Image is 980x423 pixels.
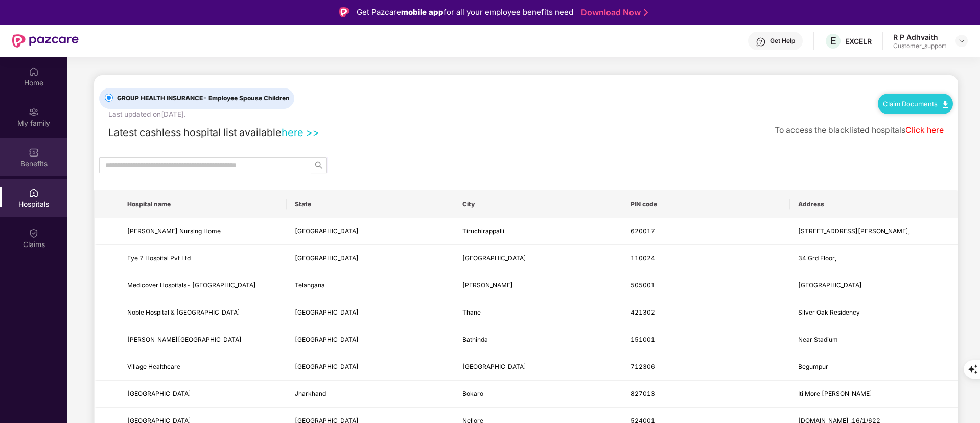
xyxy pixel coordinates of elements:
img: svg+xml;base64,PHN2ZyBpZD0iQ2xhaW0iIHhtbG5zPSJodHRwOi8vd3d3LnczLm9yZy8yMDAwL3N2ZyIgd2lkdGg9IjIwIi... [29,228,39,238]
td: Thane [454,299,622,326]
span: Latest cashless hospital list available [108,126,282,139]
span: Bathinda [462,336,488,343]
span: [GEOGRAPHIC_DATA] [127,390,191,397]
span: [GEOGRAPHIC_DATA] [462,363,526,370]
td: Noble Hospital & Cardiac Care Centre [119,299,287,326]
img: Logo [339,7,349,17]
span: 151001 [631,336,655,343]
img: Stroke [644,7,648,18]
div: Get Help [770,37,795,45]
td: Medicover Hospitals- Karimnagar [119,272,287,299]
td: Telangana [287,272,454,299]
div: R P Adhvaith [893,32,946,42]
button: search [311,157,327,173]
span: Bokaro [462,390,483,397]
span: Medicover Hospitals- [GEOGRAPHIC_DATA] [127,281,256,289]
span: GROUP HEALTH INSURANCE [113,94,294,103]
th: Hospital name [119,190,287,218]
div: Get Pazcare for all your employee benefits need [357,6,573,18]
td: Bathinda [454,326,622,353]
span: [GEOGRAPHIC_DATA] [295,336,359,343]
span: 712306 [631,363,655,370]
img: svg+xml;base64,PHN2ZyBpZD0iSG9tZSIgeG1sbnM9Imh0dHA6Ly93d3cudzMub3JnLzIwMDAvc3ZnIiB3aWR0aD0iMjAiIG... [29,66,39,77]
td: West Bengal [287,353,454,381]
span: [PERSON_NAME] Nursing Home [127,227,221,235]
td: Silver Oak Residency [790,299,958,326]
span: 620017 [631,227,655,235]
span: search [311,161,326,169]
div: Last updated on [DATE] . [108,109,186,120]
td: Begampur [454,353,622,381]
span: - Employee Spouse Children [203,94,290,102]
td: Punjab [287,326,454,353]
span: Silver Oak Residency [798,308,860,316]
td: Near Stadium [790,326,958,353]
span: [GEOGRAPHIC_DATA] [462,254,526,262]
span: Tiruchirappalli [462,227,504,235]
td: Delhi [287,245,454,272]
span: Eye 7 Hospital Pvt Ltd [127,254,191,262]
a: Claim Documents [883,100,948,108]
strong: mobile app [401,7,444,17]
td: Shiv Shakti Hospital And Research Centre [119,381,287,408]
span: 421302 [631,308,655,316]
img: svg+xml;base64,PHN2ZyBpZD0iSGVscC0zMngzMiIgeG1sbnM9Imh0dHA6Ly93d3cudzMub3JnLzIwMDAvc3ZnIiB3aWR0aD... [756,37,766,47]
span: [PERSON_NAME] [462,281,513,289]
img: svg+xml;base64,PHN2ZyB3aWR0aD0iMjAiIGhlaWdodD0iMjAiIHZpZXdCb3g9IjAgMCAyMCAyMCIgZmlsbD0ibm9uZSIgeG... [29,107,39,117]
td: Maharashtra [287,299,454,326]
div: Customer_support [893,42,946,50]
td: Iti More Chas [790,381,958,408]
span: 34 Grd Floor, [798,254,836,262]
th: PIN code [622,190,790,218]
span: Near Stadium [798,336,838,343]
img: New Pazcare Logo [12,34,79,48]
td: Begumpur [790,353,958,381]
img: svg+xml;base64,PHN2ZyBpZD0iSG9zcGl0YWxzIiB4bWxucz0iaHR0cDovL3d3dy53My5vcmcvMjAwMC9zdmciIHdpZHRoPS... [29,188,39,198]
span: [GEOGRAPHIC_DATA] [295,254,359,262]
td: 34 Grd Floor, [790,245,958,272]
span: [GEOGRAPHIC_DATA] [798,281,862,289]
span: 110024 [631,254,655,262]
td: Jharkhand [287,381,454,408]
td: Chhabra Hospital [119,326,287,353]
span: [GEOGRAPHIC_DATA] [295,363,359,370]
span: Village Healthcare [127,363,180,370]
a: Click here [905,125,944,135]
span: Thane [462,308,481,316]
td: Eye 7 Hospital Pvt Ltd [119,245,287,272]
td: Bokaro [454,381,622,408]
span: Telangana [295,281,325,289]
span: 827013 [631,390,655,397]
td: 50,Bishop Road, [790,218,958,245]
span: [GEOGRAPHIC_DATA] [295,227,359,235]
th: City [454,190,622,218]
span: Address [798,200,949,208]
td: Tiruchirappalli [454,218,622,245]
a: here >> [282,126,319,139]
span: Iti More [PERSON_NAME] [798,390,872,397]
td: New Delhi [454,245,622,272]
th: Address [790,190,958,218]
span: Noble Hospital & [GEOGRAPHIC_DATA] [127,308,240,316]
span: [STREET_ADDRESS][PERSON_NAME], [798,227,910,235]
div: EXCELR [845,36,872,46]
a: Download Now [581,7,645,18]
th: State [287,190,454,218]
img: svg+xml;base64,PHN2ZyB4bWxucz0iaHR0cDovL3d3dy53My5vcmcvMjAwMC9zdmciIHdpZHRoPSIxMC40IiBoZWlnaHQ9Ij... [943,101,948,108]
td: Karim Nagar [454,272,622,299]
span: To access the blacklisted hospitals [775,125,905,135]
img: svg+xml;base64,PHN2ZyBpZD0iQmVuZWZpdHMiIHhtbG5zPSJodHRwOi8vd3d3LnczLm9yZy8yMDAwL3N2ZyIgd2lkdGg9Ij... [29,147,39,158]
span: [GEOGRAPHIC_DATA] [295,308,359,316]
td: Deepan Nursing Home [119,218,287,245]
img: svg+xml;base64,PHN2ZyBpZD0iRHJvcGRvd24tMzJ4MzIiIHhtbG5zPSJodHRwOi8vd3d3LnczLm9yZy8yMDAwL3N2ZyIgd2... [958,37,966,45]
span: Hospital name [127,200,278,208]
span: Jharkhand [295,390,326,397]
td: Village Healthcare [119,353,287,381]
td: Tamil Nadu [287,218,454,245]
span: Begumpur [798,363,828,370]
span: E [830,35,836,47]
span: [PERSON_NAME][GEOGRAPHIC_DATA] [127,336,242,343]
td: Karimnagar [790,272,958,299]
span: 505001 [631,281,655,289]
